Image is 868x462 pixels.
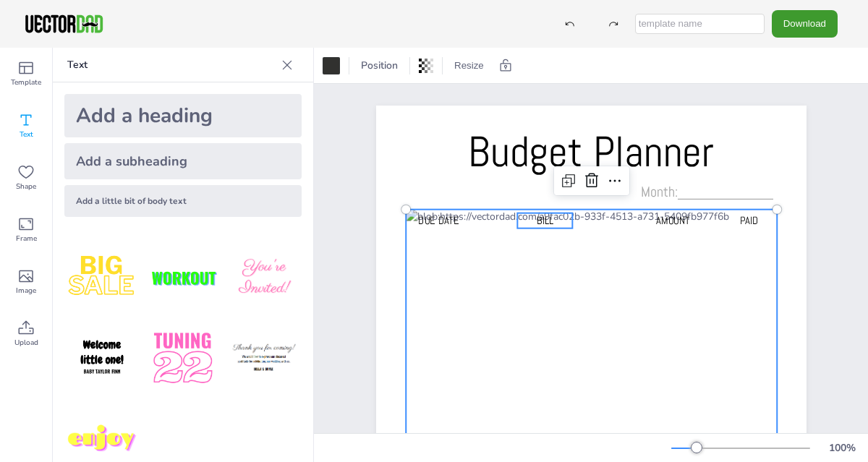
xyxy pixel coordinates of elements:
[64,240,140,315] img: style1.png
[448,54,490,77] button: Resize
[64,321,140,396] img: GNLDUe7.png
[537,213,553,227] span: BILL
[67,48,276,82] p: Text
[145,240,221,315] img: XdJCRjX.png
[740,213,759,227] span: PAID
[14,337,38,348] span: Upload
[64,185,302,217] div: Add a little bit of body text
[16,233,37,244] span: Frame
[418,213,459,227] span: Due Date
[145,321,221,396] img: 1B4LbXY.png
[64,143,302,179] div: Add a subheading
[635,14,765,34] input: template name
[16,285,36,296] span: Image
[656,213,690,227] span: AMOUNT
[468,124,714,179] span: Budget Planner
[772,10,838,37] button: Download
[641,182,773,201] span: Month:____________
[358,59,401,72] span: Position
[226,240,302,315] img: BBMXfK6.png
[11,77,41,88] span: Template
[226,321,302,396] img: K4iXMrW.png
[16,181,36,192] span: Shape
[23,13,105,35] img: VectorDad-1.png
[64,94,302,137] div: Add a heading
[20,129,33,140] span: Text
[825,441,859,455] div: 100 %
